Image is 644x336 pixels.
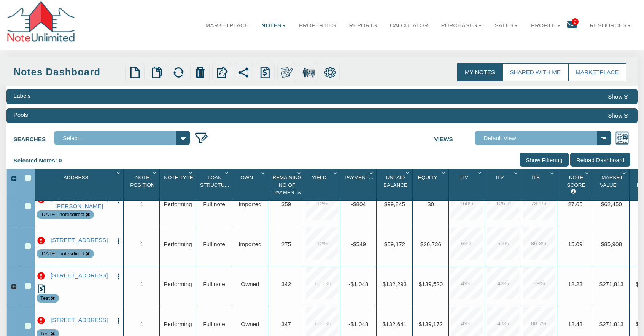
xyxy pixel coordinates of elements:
div: Notes Dashboard [14,65,123,79]
div: 12.0 [306,187,339,220]
div: Address Sort None [37,172,124,197]
div: Column Menu [188,169,196,177]
span: 275 [281,241,291,247]
div: Own Sort None [234,172,268,197]
div: Note is contained in the pool Test [40,295,50,302]
div: Column Menu [115,169,123,177]
div: Sort None [306,172,340,197]
div: Unpaid Balance Sort None [378,172,413,197]
div: Column Menu [224,169,232,177]
span: Yield [312,175,326,180]
div: Row 6, Row Selection Checkbox [25,243,31,249]
div: Column Menu [332,169,340,177]
span: Owned [241,281,259,287]
div: Select All [25,175,31,181]
div: 49.0 [451,267,483,299]
div: Sort None [559,172,593,197]
div: Column Menu [621,169,629,177]
div: Sort None [126,172,160,197]
span: 1 [140,281,143,287]
span: Note Score [567,175,585,188]
a: 130 Beech St., Columbus, MS, 39702 [46,237,113,244]
div: Column Menu [151,169,159,177]
div: Payment(P&I) Sort None [342,172,377,197]
div: 125.0 [487,187,519,220]
div: Expand All [7,175,21,183]
span: Full note [203,201,225,207]
span: Owned [241,321,259,327]
a: Reports [343,15,383,36]
div: Sort None [37,172,124,197]
input: Show Filtering [520,153,568,167]
span: Note Type [164,175,193,180]
input: Reload Dashboard [570,153,631,167]
div: Sort None [378,172,413,197]
span: $271,813 [599,321,623,327]
span: $132,293 [383,281,407,287]
div: Selected Notes: 0 [14,153,68,169]
a: Notes [255,15,293,36]
span: Market Value [600,175,623,188]
span: 15.09 [568,241,582,247]
span: 12.43 [568,321,582,327]
div: 78.1 [523,187,555,220]
span: $99,845 [384,201,405,207]
img: cell-menu.png [115,237,122,245]
span: $132,641 [383,321,407,327]
img: export.svg [216,67,228,79]
div: Column Menu [368,169,376,177]
button: Press to open the note menu [115,237,122,245]
img: trash.png [194,67,206,79]
img: share.svg [237,67,250,79]
div: Column Menu [404,169,412,177]
div: Row 5, Row Selection Checkbox [25,203,31,209]
span: Itb [532,175,540,180]
a: Resources [583,15,638,36]
button: Show [605,111,630,121]
img: refresh.png [172,67,184,79]
div: 160.0 [451,187,483,220]
div: Sort None [342,172,377,197]
span: -$1,048 [349,281,369,287]
div: Sort None [523,172,557,197]
div: Market Value Sort None [595,172,630,197]
div: Column Menu [260,169,268,177]
span: Note Position [130,175,155,188]
div: Note is contained in the pool 07/22/2022_notesdirect [40,250,84,257]
span: Unpaid Balance [383,175,407,188]
img: cell-menu.png [115,273,122,280]
a: Calculator [383,15,435,36]
span: Remaining No Of Payments [272,175,302,195]
span: $59,172 [384,241,405,247]
div: Sort None [234,172,268,197]
div: 43.0 [487,267,519,299]
a: 2 [567,15,584,37]
span: $26,736 [420,241,441,247]
div: Sort None [595,172,630,197]
img: edit_filter_icon.png [194,131,208,145]
img: history.png [37,284,46,293]
span: Performing [164,281,192,287]
span: Performing [164,241,192,247]
div: Row 7, Row Selection Checkbox [25,283,31,289]
div: 86.8 [523,227,555,260]
div: Column Menu [296,169,304,177]
a: Purchases [435,15,488,36]
span: 1 [140,201,143,207]
a: 1465 West 34Th Street, RIVIERA BEACH, FL, 33404 [46,272,113,279]
span: $62,450 [601,201,622,207]
div: Note Position Sort None [126,172,160,197]
span: Equity [418,175,437,180]
div: Sort None [487,172,521,197]
div: Yield Sort None [306,172,340,197]
span: Imported [239,201,261,207]
div: Itv Sort None [487,172,521,197]
span: Full note [203,281,225,287]
div: Labels [14,92,31,100]
button: Press to open the note menu [115,317,122,325]
span: Address [64,175,88,180]
span: Imported [239,241,261,247]
a: Sales [488,15,525,36]
label: Searches [14,131,54,143]
div: Sort None [198,172,232,197]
